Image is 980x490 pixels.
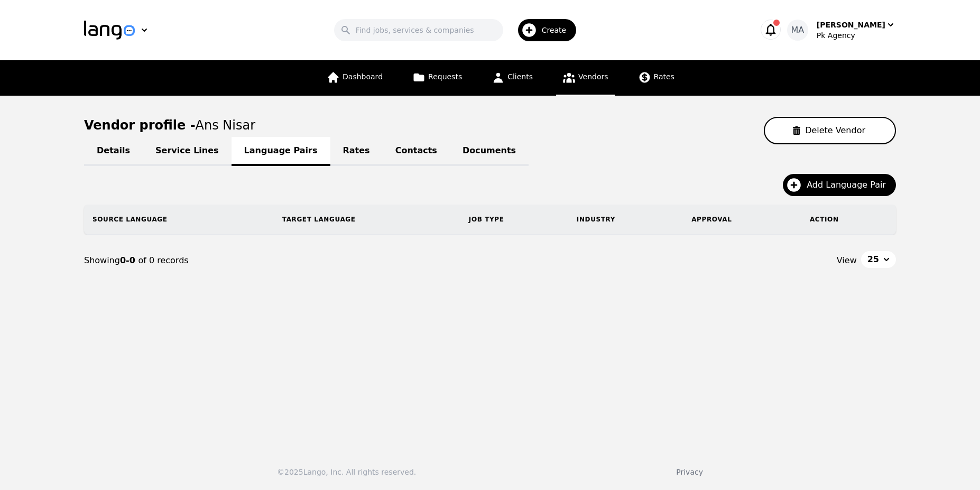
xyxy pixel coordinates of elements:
[320,60,389,96] a: Dashboard
[485,60,539,96] a: Clients
[503,15,583,45] button: Create
[861,251,896,268] button: 25
[807,179,893,191] span: Add Language Pair
[84,205,274,234] th: Source Language
[578,72,608,81] span: Vendors
[84,137,143,166] a: Details
[817,30,896,41] div: Pk Agency
[817,20,885,30] div: [PERSON_NAME]
[143,137,232,166] a: Service Lines
[406,60,468,96] a: Requests
[867,253,879,266] span: 25
[764,117,896,144] button: Delete Vendor
[837,254,857,267] span: View
[783,174,896,196] button: Add Language Pair
[330,137,383,166] a: Rates
[556,60,614,96] a: Vendors
[334,19,503,41] input: Find jobs, services & companies
[654,72,674,81] span: Rates
[507,72,533,81] span: Clients
[196,118,255,133] span: Ans Nisar
[568,205,683,234] th: Industry
[632,60,681,96] a: Rates
[801,205,896,234] th: Action
[450,137,529,166] a: Documents
[683,205,801,234] th: Approval
[542,25,574,35] span: Create
[84,118,255,133] h1: Vendor profile -
[343,72,383,81] span: Dashboard
[460,205,568,234] th: Job Type
[787,20,896,41] button: MA[PERSON_NAME]Pk Agency
[84,235,896,286] nav: Page navigation
[791,24,804,36] span: MA
[428,72,462,81] span: Requests
[120,255,138,265] span: 0-0
[676,468,703,476] a: Privacy
[277,467,416,477] div: © 2025 Lango, Inc. All rights reserved.
[84,21,135,40] img: Logo
[84,254,490,267] div: Showing of 0 records
[383,137,450,166] a: Contacts
[274,205,460,234] th: Target Language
